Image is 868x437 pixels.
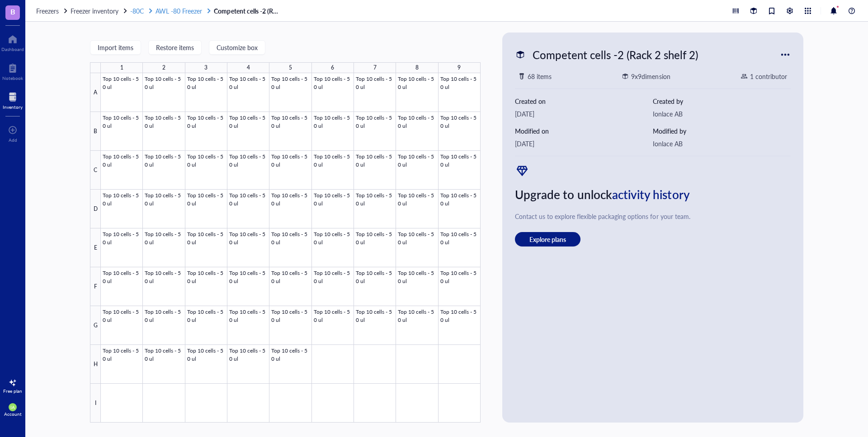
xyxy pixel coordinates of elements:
[528,45,702,64] div: Competent cells -2 (Rack 2 shelf 2)
[90,228,101,267] div: E
[10,404,15,410] span: IA
[36,7,69,15] a: Freezers
[36,6,59,15] span: Freezers
[3,388,22,394] div: Free plan
[4,411,22,417] div: Account
[9,137,17,143] div: Add
[415,62,419,74] div: 8
[148,40,202,55] button: Restore items
[162,62,165,74] div: 2
[204,62,208,74] div: 3
[3,90,23,110] a: Inventory
[3,104,23,110] div: Inventory
[90,112,101,151] div: B
[289,62,292,74] div: 5
[653,139,791,149] div: Ionlace AB
[98,44,133,51] span: Import items
[653,109,791,119] div: Ionlace AB
[515,232,580,246] button: Explore plans
[214,7,282,15] a: Competent cells -2 (Rack 2 shelf 2)
[90,151,101,190] div: C
[156,6,202,15] span: AWL -80 Freezer
[612,186,690,203] span: activity history
[515,96,653,106] div: Created on
[71,6,118,15] span: Freezer inventory
[750,71,787,81] div: 1 contributor
[10,6,15,17] span: B
[90,267,101,306] div: F
[373,62,377,74] div: 7
[90,345,101,384] div: H
[156,44,194,51] span: Restore items
[90,40,141,55] button: Import items
[71,7,128,15] a: Freezer inventory
[1,32,24,52] a: Dashboard
[2,75,23,81] div: Notebook
[90,384,101,423] div: I
[90,73,101,112] div: A
[515,185,791,204] div: Upgrade to unlock
[90,190,101,228] div: D
[120,62,123,74] div: 1
[217,44,258,51] span: Customize box
[1,46,24,52] div: Dashboard
[515,109,653,119] div: [DATE]
[653,126,791,136] div: Modified by
[458,62,461,74] div: 9
[529,235,566,243] span: Explore plans
[130,7,212,15] a: -80CAWL -80 Freezer
[515,126,653,136] div: Modified on
[515,232,791,246] a: Explore plans
[515,139,653,149] div: [DATE]
[631,71,670,81] div: 9 x 9 dimension
[528,71,552,81] div: 68 items
[331,62,334,74] div: 6
[130,6,144,15] span: -80C
[2,61,23,81] a: Notebook
[90,306,101,345] div: G
[653,96,791,106] div: Created by
[515,211,791,221] div: Contact us to explore flexible packaging options for your team.
[247,62,250,74] div: 4
[209,40,265,55] button: Customize box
